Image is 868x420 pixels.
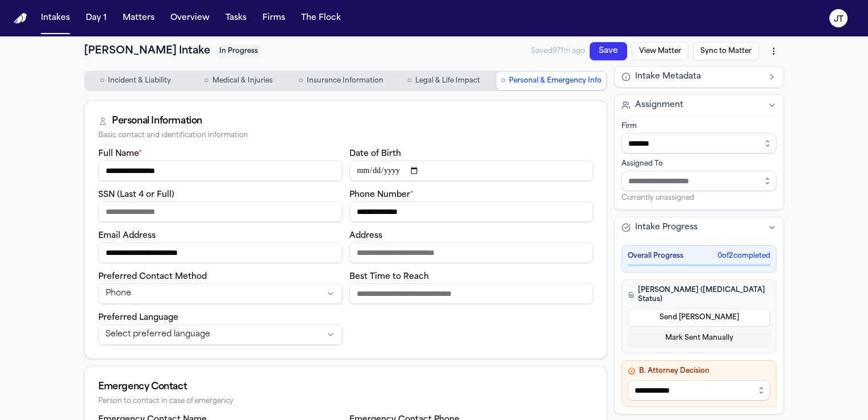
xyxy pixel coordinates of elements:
button: Tasks [221,8,251,28]
input: Phone number [349,201,594,222]
span: Medical & Injuries [212,76,273,85]
button: Go to Medical & Injuries [188,72,289,90]
button: Mark Sent Manually [628,329,770,347]
label: Email Address [98,232,156,240]
span: ○ [204,75,208,87]
button: The Flock [297,8,345,28]
button: Sync to Matter [693,42,759,60]
label: Preferred Contact Method [98,273,207,281]
button: Matters [118,8,159,28]
label: Address [349,232,382,240]
span: In Progress [215,44,262,58]
button: Send [PERSON_NAME] [628,308,770,327]
label: Full Name [98,150,142,158]
span: ○ [407,75,412,87]
a: Home [14,13,27,24]
span: Overall Progress [628,252,683,261]
button: Intake Metadata [615,67,783,87]
input: Best time to reach [349,283,594,304]
span: ○ [501,75,506,87]
div: Assigned To [621,159,777,168]
input: SSN [98,201,343,222]
label: Best Time to Reach [349,273,429,281]
h4: B. Attorney Decision [628,367,770,376]
button: Intakes [36,8,74,28]
span: Currently unassigned [621,193,694,203]
button: Go to Legal & Life Impact [394,72,494,90]
span: Assignment [635,100,683,111]
div: Firm [621,122,777,131]
span: 0 of 2 completed [717,252,770,261]
button: Intake Progress [615,217,783,238]
div: Basic contact and identification information [98,131,593,140]
span: Insurance Information [307,76,383,85]
text: JT [834,15,844,23]
label: Preferred Language [98,314,178,322]
h4: [PERSON_NAME] ([MEDICAL_DATA] Status) [628,286,770,304]
input: Full name [98,160,343,181]
button: Firms [258,8,290,28]
span: Incident & Liability [108,76,171,85]
button: Overview [166,8,214,28]
button: More actions [763,41,784,61]
span: ○ [100,75,105,87]
h1: [PERSON_NAME] Intake [84,43,210,59]
input: Select firm [621,133,777,154]
div: Person to contact in case of emergency [98,397,593,406]
span: Saved 971m ago [531,47,585,56]
div: Personal Information [112,114,202,128]
label: Phone Number [349,191,414,199]
span: ○ [298,75,303,87]
span: Legal & Life Impact [415,76,480,85]
button: Go to Insurance Information [291,72,391,90]
label: Date of Birth [349,150,401,158]
button: Go to Personal & Emergency Info [496,72,606,90]
button: View Matter [632,42,688,60]
span: Intake Progress [635,222,698,233]
input: Address [349,242,594,263]
label: SSN (Last 4 or Full) [98,191,174,199]
span: Intake Metadata [635,71,701,83]
button: Assignment [615,95,783,116]
button: Day 1 [81,8,111,28]
button: Go to Incident & Liability [85,72,186,90]
input: Assign to staff member [621,171,777,191]
span: Personal & Emergency Info [509,76,602,85]
button: Save [590,42,627,60]
img: Finch Logo [14,13,27,24]
input: Email address [98,242,343,263]
div: Emergency Contact [98,380,593,394]
input: Date of birth [349,160,594,181]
